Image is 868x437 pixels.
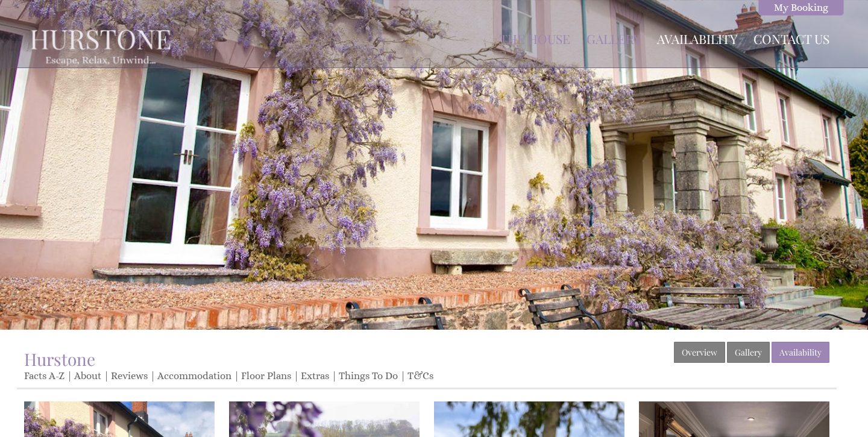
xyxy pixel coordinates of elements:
[157,370,231,382] a: Accommodation
[500,30,570,47] a: The House
[407,370,433,382] a: T&Cs
[241,370,291,382] a: Floor Plans
[24,370,64,382] a: Facts A-Z
[727,342,770,363] a: Gallery
[772,342,829,363] a: Availability
[24,348,95,370] a: Hurstone
[17,11,184,78] img: Hurstone
[753,30,829,47] a: Contact Us
[301,370,329,382] a: Extras
[339,370,398,382] a: Things To Do
[587,30,641,47] a: Gallery
[111,370,148,382] a: Reviews
[74,370,101,382] a: About
[657,30,737,47] a: Availability
[674,342,725,363] a: Overview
